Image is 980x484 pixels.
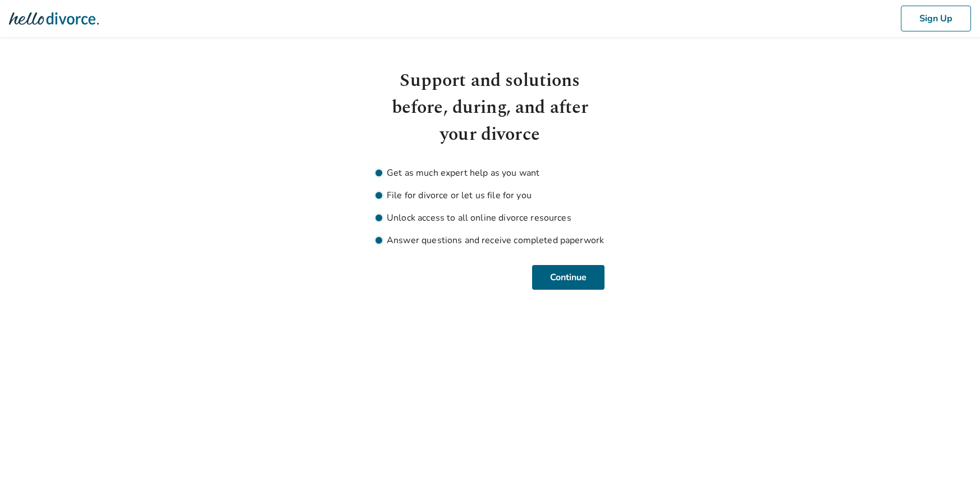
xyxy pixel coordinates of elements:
[901,6,971,31] button: Sign Up
[375,211,605,225] li: Unlock access to all online divorce resources
[532,265,605,290] button: Continue
[9,7,99,30] img: Hello Divorce Logo
[375,166,605,180] li: Get as much expert help as you want
[375,67,605,148] h1: Support and solutions before, during, and after your divorce
[375,189,605,202] li: File for divorce or let us file for you
[375,234,605,247] li: Answer questions and receive completed paperwork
